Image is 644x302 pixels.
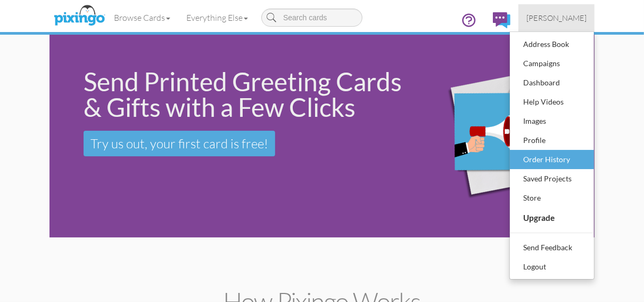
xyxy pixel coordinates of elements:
[510,73,594,92] a: Dashboard
[510,131,594,150] a: Profile
[521,259,583,275] div: Logout
[521,113,583,129] div: Images
[521,209,583,226] div: Upgrade
[493,12,510,28] img: comments.svg
[510,35,594,54] a: Address Book
[178,4,256,31] a: Everything Else
[419,59,591,214] img: eb544e90-0942-4412-bfe0-c610d3f4da7c.png
[521,171,583,187] div: Saved Projects
[521,36,583,52] div: Address Book
[510,150,594,169] a: Order History
[510,169,594,188] a: Saved Projects
[510,257,594,276] a: Logout
[521,55,583,71] div: Campaigns
[84,69,404,120] div: Send Printed Greeting Cards & Gifts with a Few Clicks
[51,3,108,29] img: pixingo logo
[90,136,268,152] span: Try us out, your first card is free!
[84,131,275,156] a: Try us out, your first card is free!
[510,188,594,208] a: Store
[510,112,594,131] a: Images
[510,54,594,73] a: Campaigns
[518,4,595,31] a: [PERSON_NAME]
[521,94,583,110] div: Help Videos
[106,4,178,31] a: Browse Cards
[526,13,587,22] span: [PERSON_NAME]
[521,75,583,91] div: Dashboard
[510,208,594,228] a: Upgrade
[510,238,594,257] a: Send Feedback
[521,152,583,168] div: Order History
[510,92,594,112] a: Help Videos
[261,9,362,27] input: Search cards
[521,240,583,256] div: Send Feedback
[521,190,583,206] div: Store
[521,132,583,148] div: Profile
